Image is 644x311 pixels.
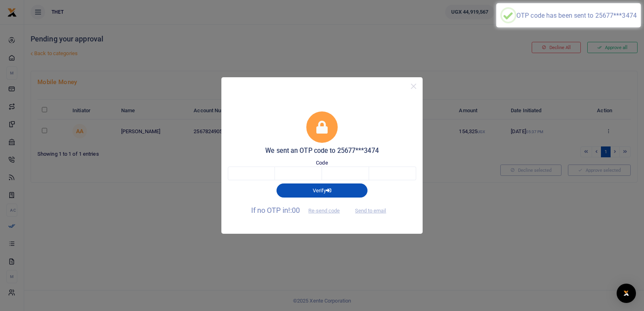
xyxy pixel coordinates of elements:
[251,206,347,214] span: If no OTP in
[228,147,416,155] h5: We sent an OTP code to 25677***3474
[316,159,328,167] label: Code
[277,183,367,197] button: Verify
[408,80,419,92] button: Close
[288,206,300,214] span: !:00
[516,12,637,19] div: OTP code has been sent to 25677***3474
[617,284,636,303] div: Open Intercom Messenger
